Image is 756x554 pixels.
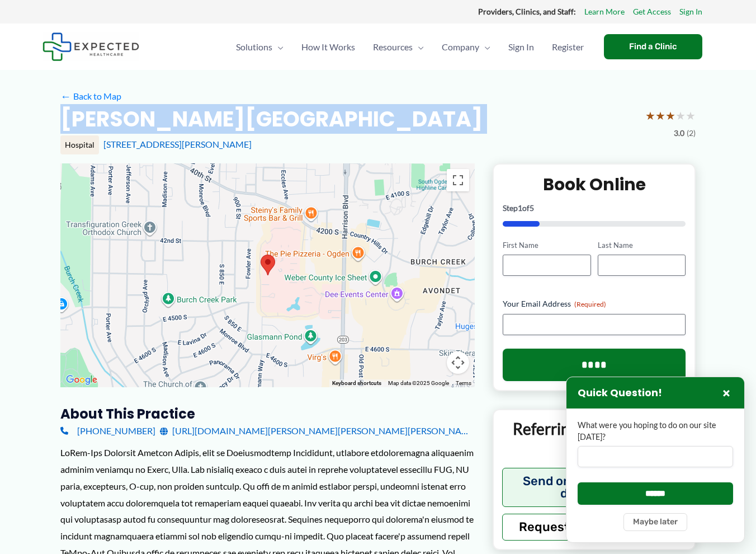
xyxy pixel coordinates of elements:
[236,27,272,67] span: Solutions
[655,105,665,126] span: ★
[292,27,364,67] a: How It Works
[503,173,686,195] h2: Book Online
[578,420,733,443] label: What were you hoping to do on our site [DATE]?
[60,88,121,105] a: ←Back to Map
[675,105,686,126] span: ★
[42,32,139,61] img: Expected Healthcare Logo - side, dark font, small
[552,27,584,67] span: Register
[364,27,433,67] a: ResourcesMenu Toggle
[518,203,522,213] span: 1
[63,373,100,387] img: Google
[503,204,686,212] p: Step of
[60,91,71,101] span: ←
[456,380,471,386] a: Terms (opens in new tab)
[674,126,684,140] span: 3.0
[502,468,686,507] button: Send orders and clinical documents
[679,4,702,19] a: Sign In
[530,203,534,213] span: 5
[502,419,686,459] p: Referring Providers and Staff
[598,240,686,251] label: Last Name
[665,105,675,126] span: ★
[60,105,483,133] h2: [PERSON_NAME][GEOGRAPHIC_DATA]
[60,405,475,422] h3: About this practice
[584,4,625,19] a: Learn More
[447,169,469,191] button: Toggle fullscreen view
[503,298,686,309] label: Your Email Address
[478,7,576,16] strong: Providers, Clinics, and Staff:
[578,387,662,400] h3: Quick Question!
[60,135,99,154] div: Hospital
[508,27,534,67] span: Sign In
[332,379,381,387] button: Keyboard shortcuts
[227,27,593,67] nav: Primary Site Navigation
[442,27,479,67] span: Company
[479,27,490,67] span: Menu Toggle
[272,27,283,67] span: Menu Toggle
[502,514,686,541] button: Request Medical Records
[574,300,606,308] span: (Required)
[413,27,424,67] span: Menu Toggle
[227,27,292,67] a: SolutionsMenu Toggle
[373,27,413,67] span: Resources
[63,373,100,387] a: Open this area in Google Maps (opens a new window)
[623,513,687,531] button: Maybe later
[686,105,696,126] span: ★
[543,27,593,67] a: Register
[645,105,655,126] span: ★
[720,386,733,400] button: Close
[160,422,475,439] a: [URL][DOMAIN_NAME][PERSON_NAME][PERSON_NAME][PERSON_NAME]
[633,4,671,19] a: Get Access
[604,34,702,59] a: Find a Clinic
[687,126,696,140] span: (2)
[388,380,449,386] span: Map data ©2025 Google
[60,422,155,439] a: [PHONE_NUMBER]
[433,27,499,67] a: CompanyMenu Toggle
[503,240,590,251] label: First Name
[447,351,469,374] button: Map camera controls
[301,27,355,67] span: How It Works
[103,139,252,149] a: [STREET_ADDRESS][PERSON_NAME]
[499,27,543,67] a: Sign In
